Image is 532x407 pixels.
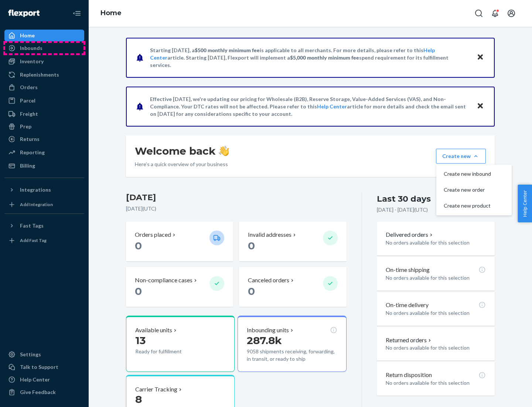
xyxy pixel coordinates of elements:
[386,344,486,351] p: No orders available for this selection
[444,171,491,176] span: Create new inbound
[4,55,84,67] a: Inventory
[247,348,337,363] p: 9058 shipments receiving, forwarding, in transit, or ready to ship
[4,95,84,107] a: Parcel
[444,203,491,208] span: Create new product
[126,222,233,261] button: Orders placed 0
[126,205,347,212] p: [DATE] ( UTC )
[248,231,291,239] p: Invalid addresses
[4,69,84,81] a: Replenishments
[135,348,204,355] p: Ready for fulfillment
[504,6,519,21] button: Open account menu
[386,266,430,274] p: On-time shipping
[20,237,47,243] div: Add Fast Tag
[4,199,84,211] a: Add Integration
[239,267,346,307] button: Canceled orders 0
[20,186,51,194] div: Integrations
[4,184,84,196] button: Integrations
[20,44,42,52] div: Inbounds
[4,81,84,93] a: Orders
[248,239,255,252] span: 0
[126,267,233,307] button: Non-compliance cases 0
[135,334,146,347] span: 13
[518,185,532,222] button: Help Center
[386,336,433,344] button: Returned orders
[386,309,486,317] p: No orders available for this selection
[150,47,470,69] p: Starting [DATE], a is applicable to all merchants. For more details, please refer to this article...
[4,349,84,360] a: Settings
[135,276,192,285] p: Non-compliance cases
[135,239,142,252] span: 0
[4,147,84,158] a: Reporting
[4,374,84,386] a: Help Center
[126,192,347,203] h3: [DATE]
[20,149,45,156] div: Reporting
[247,334,282,347] span: 287.8k
[20,162,35,169] div: Billing
[20,97,35,104] div: Parcel
[135,393,142,406] span: 8
[20,123,31,130] div: Prep
[488,6,502,21] button: Open notifications
[386,301,429,309] p: On-time delivery
[95,3,127,24] ol: breadcrumbs
[4,220,84,232] button: Fast Tags
[4,160,84,172] a: Billing
[195,47,260,53] span: $500 monthly minimum fee
[20,58,44,65] div: Inventory
[386,379,486,387] p: No orders available for this selection
[438,182,510,198] button: Create new order
[20,388,56,396] div: Give Feedback
[135,144,229,158] h1: Welcome back
[438,166,510,182] button: Create new inbound
[471,6,486,21] button: Open Search Box
[150,95,470,118] p: Effective [DATE], we're updating our pricing for Wholesale (B2B), Reserve Storage, Value-Added Se...
[20,363,58,371] div: Talk to Support
[475,52,485,63] button: Close
[436,149,486,164] button: Create newCreate new inboundCreate new orderCreate new product
[135,161,229,168] p: Here’s a quick overview of your business
[4,361,84,373] a: Talk to Support
[20,135,40,143] div: Returns
[20,110,38,118] div: Freight
[4,133,84,145] a: Returns
[247,326,289,334] p: Inbounding units
[8,10,40,17] img: Flexport logo
[219,146,229,156] img: hand-wave emoji
[135,385,177,394] p: Carrier Tracking
[135,285,142,297] span: 0
[100,9,122,17] a: Home
[69,6,84,21] button: Close Navigation
[4,235,84,246] a: Add Fast Tag
[386,239,486,246] p: No orders available for this selection
[386,371,432,379] p: Return disposition
[386,231,434,239] button: Delivered orders
[438,198,510,214] button: Create new product
[4,42,84,54] a: Inbounds
[20,32,35,39] div: Home
[475,101,485,112] button: Close
[248,276,289,285] p: Canceled orders
[386,274,486,282] p: No orders available for this selection
[248,285,255,297] span: 0
[20,376,50,383] div: Help Center
[20,71,59,78] div: Replenishments
[20,351,41,358] div: Settings
[238,316,346,372] button: Inbounding units287.8k9058 shipments receiving, forwarding, in transit, or ready to ship
[20,222,44,229] div: Fast Tags
[4,121,84,132] a: Prep
[377,206,428,213] p: [DATE] - [DATE] ( UTC )
[126,316,235,372] button: Available units13Ready for fulfillment
[444,187,491,192] span: Create new order
[20,201,53,208] div: Add Integration
[135,231,171,239] p: Orders placed
[4,108,84,120] a: Freight
[4,386,84,398] button: Give Feedback
[377,193,431,205] div: Last 30 days
[239,222,346,261] button: Invalid addresses 0
[4,30,84,41] a: Home
[135,326,172,334] p: Available units
[290,54,359,61] span: $5,000 monthly minimum fee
